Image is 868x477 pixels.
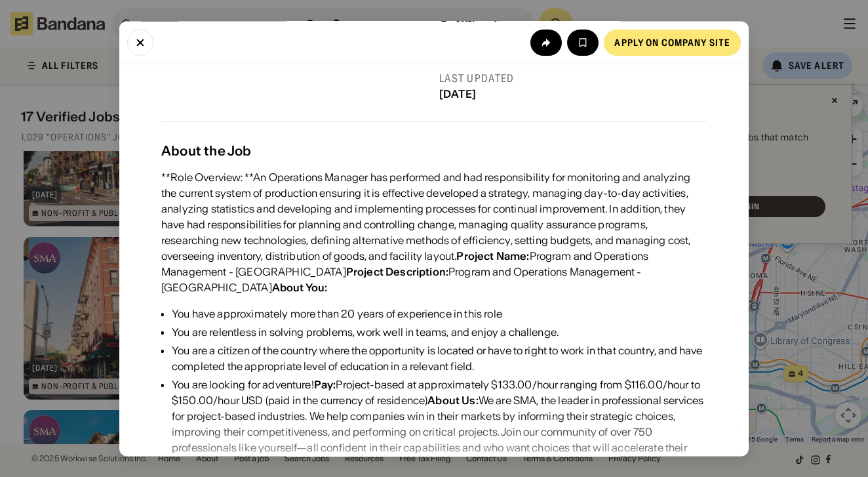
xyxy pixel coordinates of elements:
div: **Role Overview: **An Operations Manager has performed and had responsibility for monitoring and ... [161,169,707,295]
div: Apply on company site [614,37,730,47]
div: Project Description: [346,265,448,278]
div: You have approximately more than 20 years of experience in this role [172,306,707,321]
div: You are a citizen of the country where the opportunity is located or have to right to work in tha... [172,342,707,374]
div: [DATE] [439,88,707,100]
div: About the Job [161,143,707,159]
div: Last updated [439,72,707,86]
button: Close [127,29,153,55]
div: Pay: [314,378,336,391]
div: About You: [272,281,328,294]
div: About Us: [427,394,478,407]
div: Project Name: [456,249,529,262]
div: You are relentless in solving problems, work well in teams, and enjoy a challenge. [172,324,707,340]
